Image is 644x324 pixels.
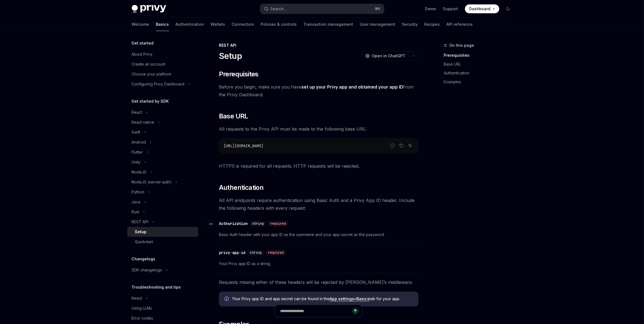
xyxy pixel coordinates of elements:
h5: Get started by SDK [132,98,169,105]
h5: Troubleshooting and tips [132,284,181,291]
button: Toggle React native section [127,117,198,127]
span: Prerequisites [219,70,258,79]
a: Error codes [127,313,198,323]
button: Toggle Flutter section [127,147,198,157]
span: HTTPS is required for all requests. HTTP requests will be rejected. [219,162,418,170]
button: Ask AI [407,142,414,149]
button: Toggle REST API section [127,217,198,227]
a: Transaction management [304,18,353,31]
div: Python [132,189,144,195]
a: Prerequisites [444,51,517,60]
span: Authentication [219,183,264,192]
a: Quickstart [127,237,198,247]
a: Dashboard [465,4,499,13]
button: Toggle SDK changelogs section [127,265,198,275]
div: Error codes [132,315,153,322]
button: Toggle NodeJS (server-auth) section [127,177,198,187]
a: Using LLMs [127,303,198,313]
div: SDK changelogs [132,267,162,273]
a: Welcome [132,18,149,31]
div: Java [132,199,141,205]
a: Authentication [444,69,517,77]
a: Security [402,18,418,31]
img: dark logo [132,5,166,13]
a: Wallets [211,18,225,31]
button: Report incorrect code [389,142,396,149]
div: React [132,295,142,302]
a: Base URL [444,60,517,69]
h1: Setup [219,51,242,61]
div: Swift [132,129,141,136]
a: Recipes [425,18,440,31]
span: Your Privy app ID and app secret can be found in the tab for your app. [232,296,413,302]
span: Your Privy app ID as a string. [219,260,418,267]
a: Connectors [232,18,254,31]
span: string [250,250,262,255]
div: NodeJS [132,169,147,175]
a: Navigate to header [208,219,219,230]
button: Open in ChatGPT [362,51,409,61]
div: Using LLMs [132,305,152,312]
a: Demo [425,6,436,12]
button: Toggle dark mode [504,4,513,13]
a: set up your Privy app and obtained your app ID [301,84,403,90]
button: Open search [260,4,384,14]
a: Basics [156,18,169,31]
div: React [132,109,142,116]
a: Policies & controls [261,18,297,31]
a: Authentication [176,18,204,31]
button: Toggle Python section [127,187,198,197]
button: Toggle NodeJS section [127,167,198,177]
div: NodeJS (server-auth) [132,179,172,185]
a: About Privy [127,49,198,59]
input: Ask a question... [280,305,351,317]
strong: Basics [356,296,369,301]
h5: Get started [132,40,154,46]
div: Authorization [219,221,248,226]
svg: Info [224,297,230,302]
div: Setup [135,229,147,235]
button: Toggle Java section [127,197,198,207]
div: React native [132,119,154,126]
a: Create an account [127,59,198,69]
a: Choose your platform [127,69,198,79]
span: string [252,221,264,226]
div: REST API [219,43,418,48]
span: Requests missing either of these headers will be rejected by [PERSON_NAME]’s middleware. [219,278,418,286]
button: Toggle React section [127,107,198,117]
span: All requests to the Privy API must be made to the following base URL: [219,125,418,133]
span: On this page [449,42,474,49]
span: Dashboard [469,6,491,12]
div: Choose your platform [132,71,172,77]
span: Open in ChatGPT [372,53,406,59]
a: Setup [127,227,198,237]
button: Toggle Rust section [127,207,198,217]
strong: App settings [330,296,354,301]
button: Toggle Unity section [127,157,198,167]
div: Unity [132,159,141,165]
span: [URL][DOMAIN_NAME] [224,143,263,148]
div: privy-app-id [219,250,245,255]
div: Android [132,139,146,146]
div: required [268,221,288,226]
span: ⌘ K [375,7,381,11]
div: Configuring Privy Dashboard [132,81,185,87]
span: Basic Auth header with your app ID as the username and your app secret as the password. [219,231,418,238]
span: Before you begin, make sure you have from the Privy Dashboard. [219,83,418,99]
h5: Changelogs [132,256,156,262]
span: Base URL [219,112,248,121]
button: Toggle Android section [127,137,198,147]
button: Toggle React section [127,293,198,303]
a: API reference [447,18,473,31]
div: Rust [132,209,139,215]
div: About Privy [132,51,153,58]
div: Search... [271,6,286,12]
a: App settings>Basics [330,296,369,301]
span: All API endpoints require authentication using Basic Auth and a Privy App ID header. Include the ... [219,196,418,212]
a: Examples [444,77,517,86]
button: Toggle Configuring Privy Dashboard section [127,79,198,89]
div: required [266,250,286,255]
button: Copy the contents from the code block [398,142,405,149]
div: Quickstart [135,239,153,245]
button: Toggle Swift section [127,127,198,137]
